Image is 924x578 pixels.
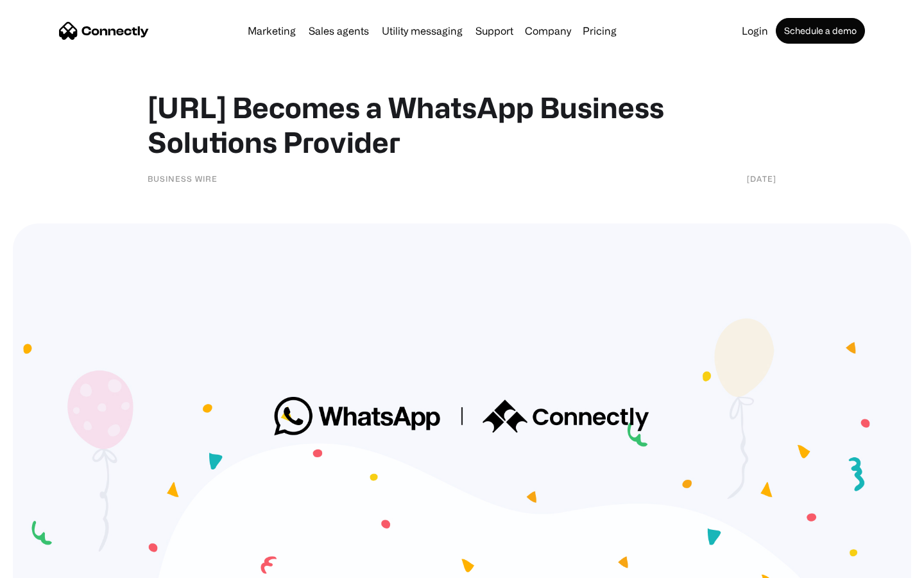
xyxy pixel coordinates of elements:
div: [DATE] [747,172,776,185]
div: Business Wire [148,172,218,185]
a: Marketing [243,26,301,36]
ul: Language list [26,556,77,574]
h1: [URL] Becomes a WhatsApp Business Solutions Provider [148,90,776,159]
a: Support [470,26,518,36]
a: Utility messaging [377,26,468,36]
a: Login [737,26,773,36]
a: Schedule a demo [776,18,865,44]
div: Company [525,22,571,40]
aside: Language selected: English [13,556,77,574]
div: Company [521,22,575,40]
a: home [59,21,149,40]
a: Sales agents [304,26,374,36]
a: Pricing [577,26,622,36]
